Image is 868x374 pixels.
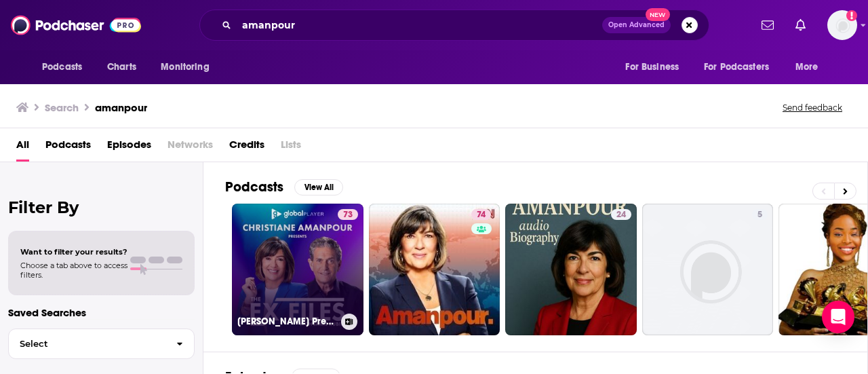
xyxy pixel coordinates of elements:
[343,208,353,222] span: 73
[167,134,213,162] span: Networks
[8,329,195,359] button: Select
[625,58,679,77] span: For Business
[11,12,141,38] img: Podchaser - Follow, Share and Rate Podcasts
[161,58,209,77] span: Monitoring
[229,134,264,162] a: Credits
[822,301,854,333] div: Open Intercom Messenger
[199,10,709,41] div: Search podcasts, credits, & more...
[237,316,336,327] h3: [PERSON_NAME] Presents: The Ex Files
[602,17,671,33] button: Open AdvancedNew
[45,134,91,162] a: Podcasts
[237,14,602,36] input: Search podcasts, credits, & more...
[232,204,363,335] a: 73[PERSON_NAME] Presents: The Ex Files
[646,8,670,21] span: New
[505,204,637,335] a: 24
[757,208,762,222] span: 5
[786,54,835,80] button: open menu
[107,58,136,77] span: Charts
[704,58,769,77] span: For Podcasters
[778,102,846,113] button: Send feedback
[42,58,82,77] span: Podcasts
[616,54,696,80] button: open menu
[338,209,358,220] a: 73
[225,179,343,195] a: PodcastsView All
[98,54,144,80] a: Charts
[795,58,818,77] span: More
[608,22,665,29] span: Open Advanced
[369,204,500,335] a: 74
[790,14,811,37] a: Show notifications dropdown
[471,209,491,220] a: 74
[107,134,151,162] a: Episodes
[20,261,127,280] span: Choose a tab above to access filters.
[8,198,195,217] h2: Filter By
[225,179,283,195] h2: Podcasts
[281,134,301,162] span: Lists
[756,14,779,37] a: Show notifications dropdown
[642,204,774,335] a: 5
[8,306,195,319] p: Saved Searches
[846,10,857,21] svg: Add a profile image
[611,209,631,220] a: 24
[827,10,857,40] img: User Profile
[95,101,147,114] h3: amanpour
[616,208,626,222] span: 24
[477,208,486,222] span: 74
[151,54,226,80] button: open menu
[827,10,857,40] span: Logged in as ShannonHennessey
[16,134,29,162] a: All
[20,247,127,257] span: Want to filter your results?
[9,339,165,348] span: Select
[827,10,857,40] button: Show profile menu
[45,101,79,114] h3: Search
[752,209,768,220] a: 5
[33,54,100,80] button: open menu
[695,54,789,80] button: open menu
[294,179,343,195] button: View All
